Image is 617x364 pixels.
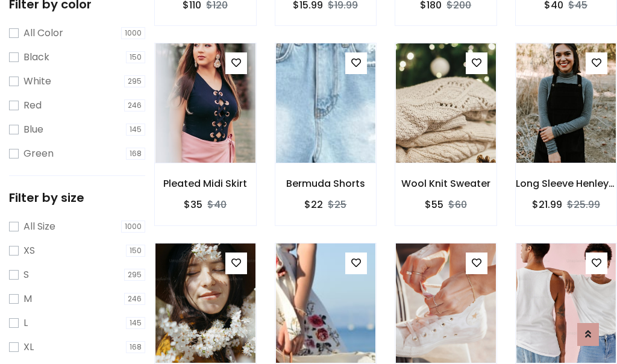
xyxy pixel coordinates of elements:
[23,292,32,306] label: M
[23,243,35,258] label: XS
[126,317,145,329] span: 145
[124,269,145,281] span: 295
[516,178,617,189] h6: Long Sleeve Henley T-Shirt
[126,341,145,353] span: 168
[155,178,256,189] h6: Pleated Midi Skirt
[184,199,202,210] h6: $35
[126,124,145,136] span: 145
[23,26,63,40] label: All Color
[23,219,55,234] label: All Size
[23,122,43,137] label: Blue
[207,198,227,212] del: $40
[23,316,28,330] label: L
[275,178,377,189] h6: Bermuda Shorts
[124,293,145,305] span: 246
[23,98,42,113] label: Red
[23,340,34,354] label: XL
[124,75,145,87] span: 295
[9,190,145,205] h5: Filter by size
[23,146,54,161] label: Green
[124,99,145,111] span: 246
[126,245,145,257] span: 150
[126,148,145,160] span: 168
[126,51,145,63] span: 150
[23,50,49,64] label: Black
[448,198,467,212] del: $60
[425,199,443,210] h6: $55
[532,199,562,210] h6: $21.99
[23,268,29,282] label: S
[304,199,323,210] h6: $22
[121,27,145,39] span: 1000
[567,198,600,212] del: $25.99
[23,74,51,89] label: White
[395,178,496,189] h6: Wool Knit Sweater
[121,221,145,233] span: 1000
[328,198,346,212] del: $25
